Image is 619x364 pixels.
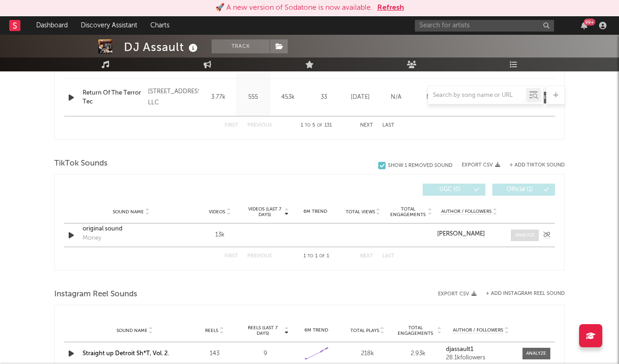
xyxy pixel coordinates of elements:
span: Total Views [346,209,375,215]
button: Next [360,254,373,259]
button: Previous [247,254,272,259]
div: Money [83,234,101,243]
button: First [225,254,238,259]
span: Total Plays [350,328,379,333]
button: + Add TikTok Sound [509,163,565,168]
a: djassault1 [446,346,516,353]
div: 1 1 1 [290,251,342,262]
div: 9 [242,349,289,358]
button: Refresh [377,2,404,13]
span: Videos (last 7 days) [246,206,284,217]
span: Reels (last 7 days) [242,325,283,336]
div: Show 1 Removed Sound [388,163,452,169]
button: Export CSV [438,291,477,297]
div: 2.93k [395,349,442,358]
input: Search for artists [415,20,554,32]
div: DJ Assault [124,39,200,55]
span: UGC ( 0 ) [429,187,471,192]
div: 99 + [584,19,595,26]
button: + Add Instagram Reel Sound [486,291,565,296]
div: 🚀 A new version of Sodatone is now available. [215,2,373,13]
a: Dashboard [30,16,74,35]
button: 99+ [581,22,587,29]
div: 143 [191,349,238,358]
div: 6M Trend [293,327,340,334]
strong: djassault1 [446,346,473,352]
button: First [225,123,238,128]
div: 6M Trend [294,208,337,215]
span: Sound Name [116,328,148,333]
button: Track [212,39,270,53]
span: Author / Followers [441,209,491,215]
span: Official ( 1 ) [498,187,541,192]
button: UGC(0) [423,184,485,196]
button: Last [382,254,394,259]
span: Instagram Reel Sounds [54,289,137,300]
div: 1 5 131 [290,120,342,131]
div: 218k [344,349,391,358]
div: 13k [198,230,241,240]
a: Discovery Assistant [74,16,144,35]
button: Export CSV [462,162,500,168]
span: to [308,254,313,258]
div: 28.1k followers [446,355,516,361]
span: Total Engagements [389,206,427,217]
button: Previous [247,123,272,128]
button: + Add TikTok Sound [500,163,565,168]
a: Straight up Detroit Sh*T, Vol. 2. [83,351,169,357]
div: + Add Instagram Reel Sound [477,291,565,296]
span: of [317,123,322,128]
input: Search by song name or URL [428,92,526,99]
button: Last [382,123,394,128]
button: Next [360,123,373,128]
span: to [305,123,310,128]
span: Author / Followers [453,327,503,333]
span: Sound Name [113,209,144,215]
button: Official(1) [492,184,555,196]
span: TikTok Sounds [54,158,108,169]
a: Charts [144,16,176,35]
a: original sound [83,224,180,234]
span: Reels [205,328,218,333]
a: [PERSON_NAME] [437,231,502,237]
span: Videos [209,209,225,215]
span: Total Engagements [395,325,436,336]
strong: [PERSON_NAME] [437,231,485,237]
span: of [319,254,325,258]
